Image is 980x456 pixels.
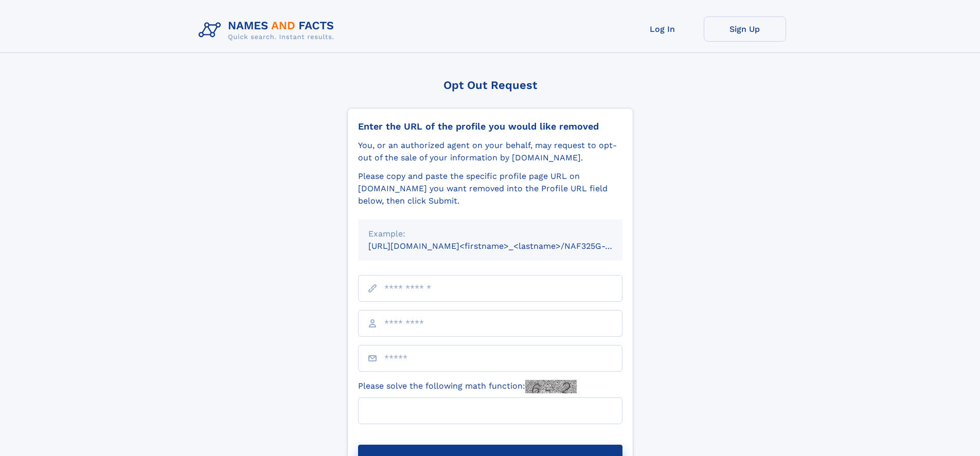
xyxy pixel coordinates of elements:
[358,380,577,393] label: Please solve the following math function:
[621,16,704,42] a: Log In
[194,16,343,44] img: Logo Names and Facts
[368,241,642,251] small: [URL][DOMAIN_NAME]<firstname>_<lastname>/NAF325G-xxxxxxxx
[704,16,786,42] a: Sign Up
[358,121,622,132] div: Enter the URL of the profile you would like removed
[358,170,622,207] div: Please copy and paste the specific profile page URL on [DOMAIN_NAME] you want removed into the Pr...
[347,79,633,92] div: Opt Out Request
[368,228,612,240] div: Example:
[358,139,622,164] div: You, or an authorized agent on your behalf, may request to opt-out of the sale of your informatio...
